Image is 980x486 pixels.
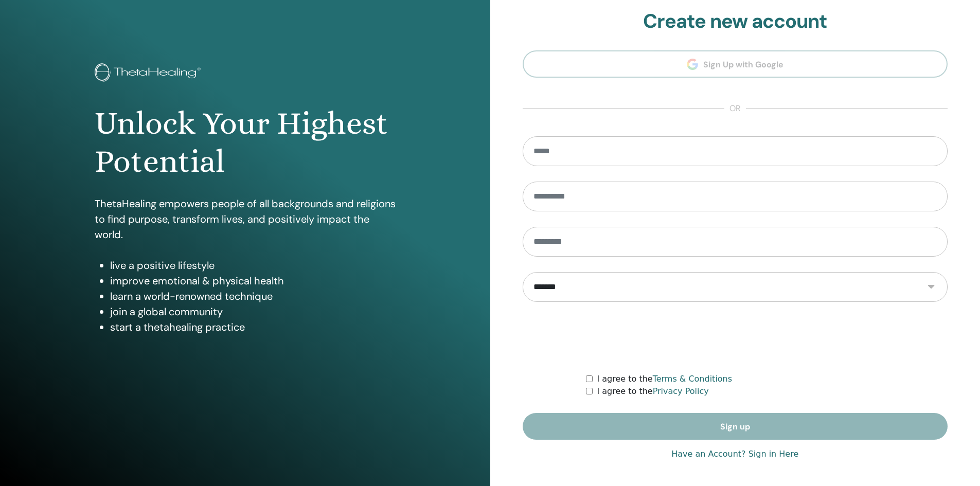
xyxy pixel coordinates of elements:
[671,448,798,460] a: Have an Account? Sign in Here
[597,373,732,385] label: I agree to the
[110,289,396,304] li: learn a world-renowned technique
[95,104,396,181] h1: Unlock Your Highest Potential
[95,196,396,242] p: ThetaHealing empowers people of all backgrounds and religions to find purpose, transform lives, a...
[724,102,746,115] span: or
[657,317,813,357] iframe: reCAPTCHA
[653,386,709,396] a: Privacy Policy
[110,319,396,335] li: start a thetahealing practice
[110,304,396,319] li: join a global community
[597,385,708,398] label: I agree to the
[653,374,732,384] a: Terms & Conditions
[110,258,396,273] li: live a positive lifestyle
[523,10,948,33] h2: Create new account
[110,273,396,289] li: improve emotional & physical health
